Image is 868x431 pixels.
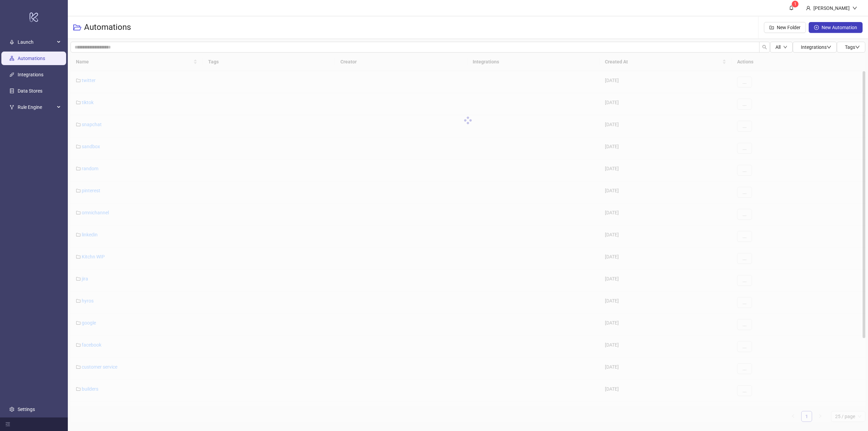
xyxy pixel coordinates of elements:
span: Launch [18,35,55,49]
a: Integrations [18,72,43,77]
span: Integrations [801,44,831,50]
h3: Automations [84,22,131,33]
span: bell [789,5,794,10]
button: New Automation [809,22,863,33]
span: search [762,45,767,50]
a: Data Stores [18,88,42,94]
span: folder-add [769,25,774,30]
button: Tagsdown [837,42,865,53]
span: 1 [794,2,796,6]
span: folder-open [73,23,81,32]
span: down [783,45,787,49]
span: New Automation [822,25,857,30]
button: Alldown [770,42,793,53]
span: All [775,44,781,50]
div: [PERSON_NAME] [811,4,852,12]
span: fork [9,105,14,110]
span: plus-circle [814,25,819,30]
span: Rule Engine [18,100,55,114]
span: rocket [9,40,14,44]
span: menu-fold [5,422,10,427]
span: Tags [845,44,860,50]
span: user [806,6,811,11]
span: down [852,6,857,11]
span: down [855,45,860,50]
sup: 1 [792,1,798,7]
a: Automations [18,56,45,61]
a: Settings [18,407,35,412]
span: New Folder [777,25,801,30]
button: Integrationsdown [793,42,837,53]
button: New Folder [764,22,806,33]
span: down [827,45,831,50]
